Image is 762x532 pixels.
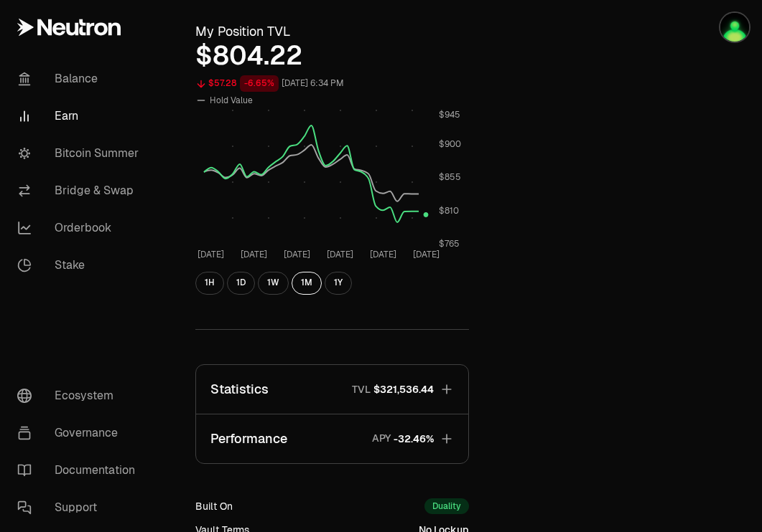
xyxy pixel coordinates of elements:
a: Ecosystem [6,377,155,414]
tspan: $945 [439,109,460,120]
a: Bridge & Swap [6,172,155,209]
div: $804.22 [195,42,469,70]
div: $57.28 [208,75,237,92]
p: TVL [352,382,371,396]
tspan: [DATE] [327,249,353,260]
button: 1H [195,272,224,295]
div: -6.65% [240,75,279,92]
tspan: $765 [439,239,460,250]
a: Earn [6,98,155,135]
a: Governance [6,414,155,452]
tspan: [DATE] [284,249,310,260]
tspan: [DATE] [241,249,267,260]
span: Hold Value [210,95,253,106]
tspan: [DATE] [413,249,440,260]
a: Documentation [6,452,155,489]
button: PerformanceAPY [196,414,468,463]
tspan: $900 [439,138,461,150]
tspan: [DATE] [370,249,396,260]
a: Bitcoin Summer [6,135,155,172]
button: 1M [292,272,322,295]
h3: My Position TVL [195,22,469,42]
button: 1W [258,272,289,295]
button: 1Y [325,272,352,295]
span: $321,536.44 [373,382,434,396]
div: Duality [424,498,469,514]
div: [DATE] 6:34 PM [282,75,344,92]
tspan: $810 [439,205,459,217]
p: APY [372,431,391,446]
button: StatisticsTVL$321,536.44 [196,365,468,414]
a: Orderbook [6,209,155,247]
tspan: $855 [439,172,461,184]
tspan: [DATE] [198,249,224,260]
a: Stake [6,247,155,284]
div: Built On [195,499,233,513]
a: Support [6,489,155,526]
img: Atom Staking [720,13,749,42]
p: Statistics [210,379,269,399]
p: Performance [210,429,287,449]
button: 1D [227,272,255,295]
a: Balance [6,60,155,98]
